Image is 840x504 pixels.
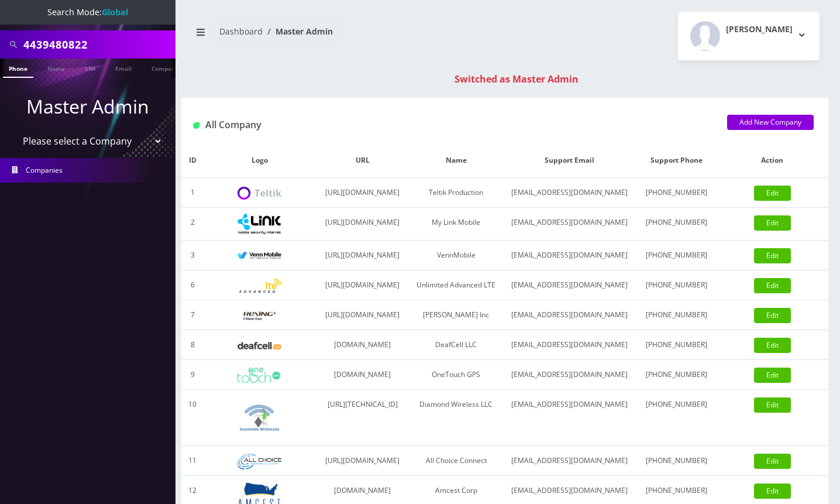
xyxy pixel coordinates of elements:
[409,270,502,300] td: Unlimited Advanced LTE
[181,241,204,270] td: 3
[636,360,717,390] td: [PHONE_NUMBER]
[237,454,281,469] img: All Choice Connect
[409,360,502,390] td: OneTouch GPS
[315,208,409,241] td: [URL][DOMAIN_NAME]
[409,446,502,476] td: All Choice Connect
[181,330,204,360] td: 8
[237,368,281,383] img: OneTouch GPS
[315,270,409,300] td: [URL][DOMAIN_NAME]
[502,178,636,208] td: [EMAIL_ADDRESS][DOMAIN_NAME]
[636,390,717,446] td: [PHONE_NUMBER]
[181,270,204,300] td: 6
[42,59,71,77] a: Name
[26,165,63,175] span: Companies
[181,300,204,330] td: 7
[502,208,636,241] td: [EMAIL_ADDRESS][DOMAIN_NAME]
[636,300,717,330] td: [PHONE_NUMBER]
[315,360,409,390] td: [DOMAIN_NAME]
[315,446,409,476] td: [URL][DOMAIN_NAME]
[315,300,409,330] td: [URL][DOMAIN_NAME]
[636,143,717,178] th: Support Phone
[315,241,409,270] td: [URL][DOMAIN_NAME]
[79,59,101,77] a: SIM
[502,143,636,178] th: Support Email
[636,330,717,360] td: [PHONE_NUMBER]
[678,12,820,60] button: [PERSON_NAME]
[315,330,409,360] td: [DOMAIN_NAME]
[204,143,315,178] th: Logo
[193,119,710,131] h1: All Company
[717,143,828,178] th: Action
[23,33,173,56] input: Search All Companies
[109,59,137,77] a: Email
[47,6,128,18] span: Search Mode:
[181,360,204,390] td: 9
[181,390,204,446] td: 10
[636,446,717,476] td: [PHONE_NUMBER]
[181,178,204,208] td: 1
[754,248,791,263] a: Edit
[102,6,128,18] strong: Global
[181,446,204,476] td: 11
[315,178,409,208] td: [URL][DOMAIN_NAME]
[502,241,636,270] td: [EMAIL_ADDRESS][DOMAIN_NAME]
[502,446,636,476] td: [EMAIL_ADDRESS][DOMAIN_NAME]
[193,72,840,86] div: Switched as Master Admin
[636,208,717,241] td: [PHONE_NUMBER]
[409,143,502,178] th: Name
[754,215,791,231] a: Edit
[726,25,793,35] h2: [PERSON_NAME]
[190,19,496,53] nav: breadcrumb
[754,397,791,413] a: Edit
[237,279,281,293] img: Unlimited Advanced LTE
[754,368,791,383] a: Edit
[636,270,717,300] td: [PHONE_NUMBER]
[315,390,409,446] td: [URL][TECHNICAL_ID]
[409,241,502,270] td: VennMobile
[409,300,502,330] td: [PERSON_NAME] Inc
[502,390,636,446] td: [EMAIL_ADDRESS][DOMAIN_NAME]
[193,122,199,129] img: All Company
[181,208,204,241] td: 2
[409,208,502,241] td: My Link Mobile
[315,143,409,178] th: URL
[237,214,281,234] img: My Link Mobile
[754,484,791,499] a: Edit
[409,390,502,446] td: Diamond Wireless LLC
[636,241,717,270] td: [PHONE_NUMBER]
[219,26,263,37] a: Dashboard
[754,278,791,293] a: Edit
[237,396,281,440] img: Diamond Wireless LLC
[502,360,636,390] td: [EMAIL_ADDRESS][DOMAIN_NAME]
[502,270,636,300] td: [EMAIL_ADDRESS][DOMAIN_NAME]
[502,300,636,330] td: [EMAIL_ADDRESS][DOMAIN_NAME]
[754,186,791,201] a: Edit
[502,330,636,360] td: [EMAIL_ADDRESS][DOMAIN_NAME]
[754,338,791,353] a: Edit
[409,178,502,208] td: Teltik Production
[636,178,717,208] td: [PHONE_NUMBER]
[146,59,185,77] a: Company
[754,454,791,469] a: Edit
[3,59,33,78] a: Phone
[237,187,281,200] img: Teltik Production
[237,342,281,349] img: DeafCell LLC
[409,330,502,360] td: DeafCell LLC
[181,143,204,178] th: ID
[263,25,333,37] li: Master Admin
[237,252,281,260] img: VennMobile
[237,310,281,321] img: Rexing Inc
[754,308,791,323] a: Edit
[727,115,814,130] a: Add New Company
